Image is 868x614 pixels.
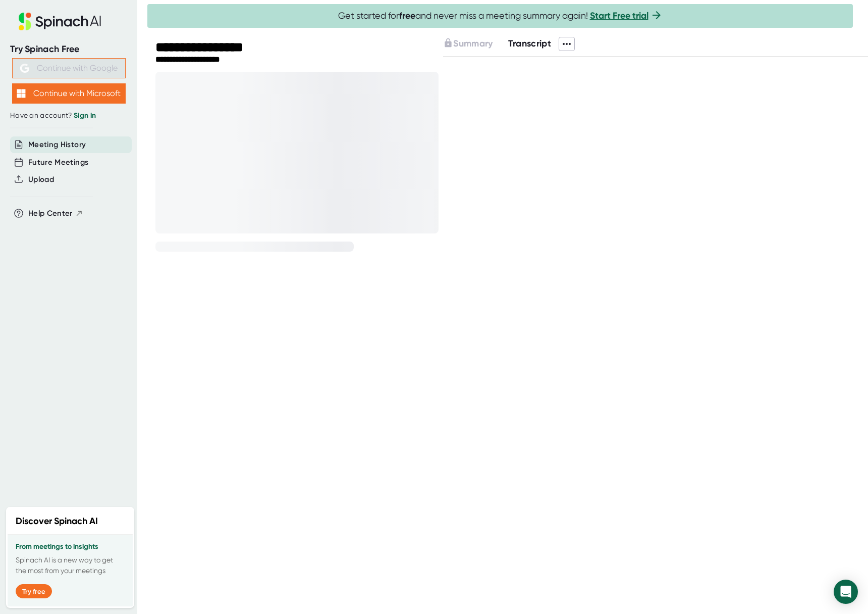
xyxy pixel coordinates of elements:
button: Continue with Microsoft [12,83,126,104]
b: free [399,10,415,21]
button: Transcript [508,37,552,51]
button: Try free [16,584,52,598]
div: Try Spinach Free [10,43,127,55]
span: Get started for and never miss a meeting summary again! [338,10,663,22]
span: Summary [453,38,493,49]
a: Sign in [74,111,96,120]
button: Continue with Google [12,58,126,78]
a: Start Free trial [590,10,648,21]
span: Help Center [28,208,73,219]
button: Summary [443,37,493,51]
img: Aehbyd4JwY73AAAAAElFTkSuQmCC [20,64,29,73]
div: Upgrade to access [443,37,508,51]
p: Spinach AI is a new way to get the most from your meetings [16,555,125,576]
span: Transcript [508,38,552,49]
div: Have an account? [10,111,127,120]
div: Open Intercom Messenger [834,580,858,604]
button: Meeting History [28,139,86,151]
button: Upload [28,174,54,185]
button: Future Meetings [28,157,88,168]
button: Help Center [28,208,83,219]
h3: From meetings to insights [16,543,125,551]
h2: Discover Spinach AI [16,514,98,528]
